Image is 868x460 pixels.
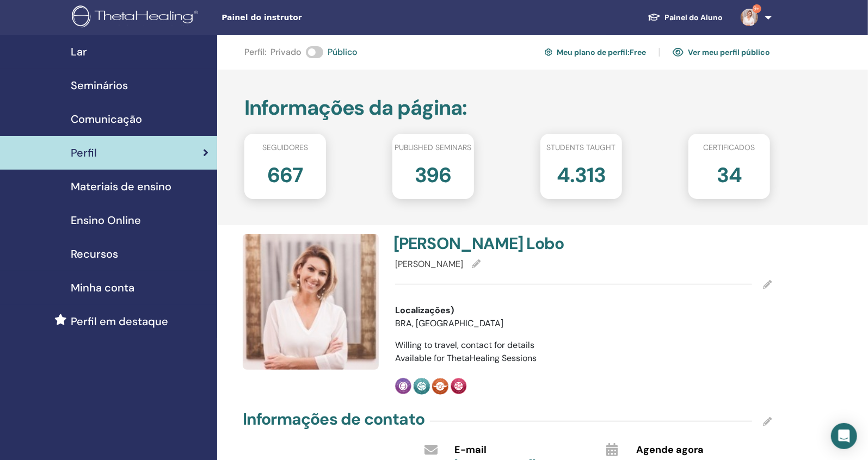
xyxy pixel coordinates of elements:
li: BRA, [GEOGRAPHIC_DATA] [395,317,543,330]
h4: Informações de contato [243,409,424,429]
span: Available for ThetaHealing Sessions [395,352,537,364]
span: Recursos [71,246,118,262]
span: Students taught [546,142,615,153]
span: Seminários [71,77,128,94]
span: Localizações) [395,304,454,317]
span: Comunicação [71,111,142,127]
span: Willing to travel, contact for details [395,339,534,351]
span: Published seminars [395,142,471,153]
span: Perfil em destaque [71,313,168,330]
span: Perfil : [244,46,266,59]
span: Materiais de ensino [71,178,171,195]
span: 9+ [753,4,761,13]
img: cog.svg [545,47,552,58]
a: Meu plano de perfil:Free [545,43,646,61]
a: Ver meu perfil público [673,43,770,61]
h4: [PERSON_NAME] Lobo [393,234,577,253]
span: Agende agora [637,443,704,457]
a: Painel do Aluno [639,8,732,28]
div: Open Intercom Messenger [831,423,857,449]
span: Perfil [71,145,97,161]
span: Ensino Online [71,212,141,228]
h2: 34 [717,158,742,188]
span: Público [328,46,358,59]
span: Seguidores [262,142,308,153]
h2: Informações da página : [244,96,770,121]
img: logo.png [72,5,202,30]
span: Minha conta [71,279,134,296]
h2: 667 [267,158,303,188]
img: default.jpg [741,9,758,26]
span: Painel do instrutor [221,12,385,23]
img: eye.svg [673,47,684,57]
span: E-mail [455,443,487,457]
img: graduation-cap-white.svg [648,13,661,22]
span: Lar [71,43,87,60]
span: Privado [270,46,301,59]
h2: 396 [415,158,451,188]
span: Certificados [703,142,755,153]
h2: 4.313 [557,158,606,188]
span: [PERSON_NAME] [395,258,463,270]
img: default.jpg [243,234,379,370]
